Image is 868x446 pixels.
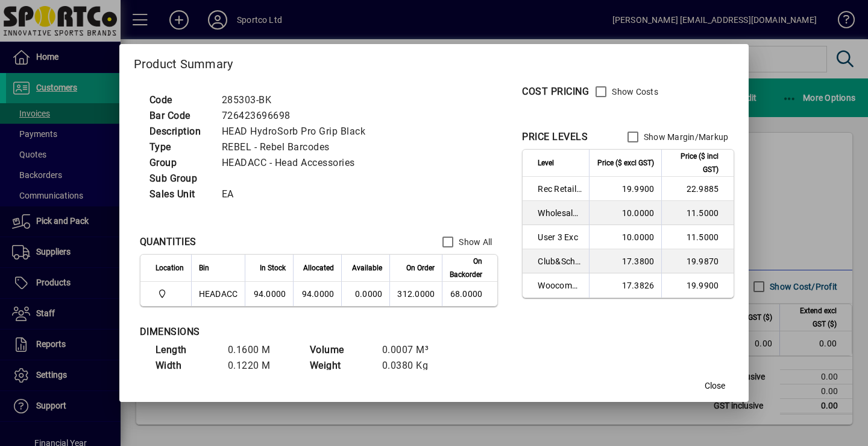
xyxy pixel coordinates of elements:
td: 19.9900 [661,273,734,298]
span: Price ($ excl GST) [597,156,654,170]
span: Location [156,261,184,275]
h2: Product Summary [119,44,749,79]
td: 17.3826 [589,273,661,298]
span: Level [538,156,554,170]
div: PRICE LEVELS [522,130,588,144]
td: 22.9885 [661,177,734,201]
td: 0.1600 M [222,342,294,358]
label: Show Costs [609,86,658,98]
td: Group [143,155,216,171]
td: 10.0000 [589,225,661,249]
td: 726423696698 [216,108,380,124]
td: 0.1220 M [222,358,294,374]
td: 94.0000 [293,282,341,306]
td: Bar Code [143,108,216,124]
button: Close [696,375,734,397]
span: Bin [199,261,209,275]
td: Type [143,139,216,155]
td: Description [143,124,216,139]
span: Allocated [303,261,334,275]
td: 19.9870 [661,249,734,273]
td: HEADACC [191,282,245,306]
span: In Stock [260,261,286,275]
div: DIMENSIONS [140,325,441,339]
span: Rec Retail Inc [538,183,582,195]
td: HEAD HydroSorb Pro Grip Black [216,124,380,139]
td: 10.0000 [589,201,661,225]
span: Wholesale Exc [538,207,582,219]
td: REBEL - Rebel Barcodes [216,139,380,155]
td: 0.0000 [341,282,389,306]
td: Length [149,342,222,358]
td: 94.0000 [245,282,293,306]
span: Available [352,261,382,275]
td: Width [149,358,222,374]
td: Code [143,92,216,108]
div: QUANTITIES [140,235,197,249]
span: Club&School Exc [538,255,582,267]
span: 312.0000 [397,289,435,299]
span: Woocommerce Retail [538,279,582,291]
label: Show All [456,236,492,248]
td: Volume [304,342,376,358]
span: Close [705,380,725,392]
label: Show Margin/Markup [641,131,729,143]
td: Weight [304,358,376,374]
td: EA [216,186,380,202]
td: 0.0380 Kg [376,358,448,374]
td: 19.9900 [589,177,661,201]
span: User 3 Exc [538,231,582,243]
td: 11.5000 [661,201,734,225]
span: On Backorder [450,255,482,281]
td: 11.5000 [661,225,734,249]
span: On Order [406,261,435,275]
td: Sub Group [143,171,216,186]
div: COST PRICING [522,84,589,99]
td: 17.3800 [589,249,661,273]
td: Sales Unit [143,186,216,202]
td: HEADACC - Head Accessories [216,155,380,171]
span: Price ($ incl GST) [669,150,719,176]
td: 68.0000 [442,282,497,306]
td: 285303-BK [216,92,380,108]
td: 0.0007 M³ [376,342,448,358]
